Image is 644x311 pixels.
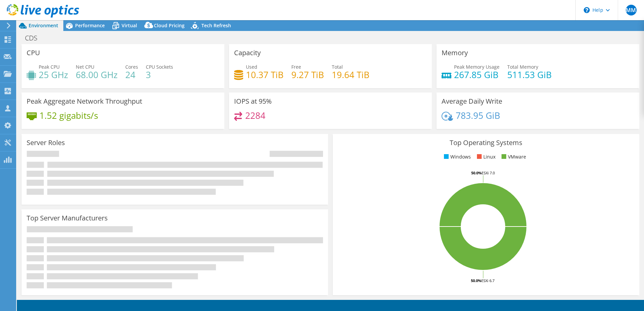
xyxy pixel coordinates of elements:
span: MM [626,5,637,15]
span: Cores [125,64,138,70]
h3: Top Operating Systems [338,139,634,146]
span: Tech Refresh [201,22,231,29]
h4: 25 GHz [39,71,68,78]
span: Total [332,64,343,70]
h1: CDS [22,34,48,42]
tspan: 50.0% [471,170,482,175]
h3: CPU [27,49,40,57]
h4: 511.53 GiB [507,71,552,78]
h4: 24 [125,71,138,78]
h4: 1.52 gigabits/s [39,112,98,119]
span: Peak Memory Usage [454,64,500,70]
h3: IOPS at 95% [234,98,272,105]
h4: 783.95 GiB [456,112,500,119]
h3: Server Roles [27,139,65,146]
span: Performance [75,22,105,29]
li: Windows [442,153,471,161]
h3: Memory [442,49,468,57]
h4: 3 [146,71,173,78]
span: Net CPU [76,64,94,70]
span: Cloud Pricing [154,22,185,29]
h3: Peak Aggregate Network Throughput [27,98,142,105]
span: Total Memory [507,64,538,70]
h3: Average Daily Write [442,98,502,105]
li: Linux [475,153,495,161]
svg: \n [584,7,590,13]
span: Used [246,64,257,70]
tspan: ESXi 7.0 [482,170,495,175]
tspan: 50.0% [471,278,481,283]
span: Environment [29,22,58,29]
h4: 10.37 TiB [246,71,284,78]
tspan: ESXi 6.7 [481,278,494,283]
span: Free [291,64,301,70]
h3: Capacity [234,49,261,57]
h4: 2284 [245,112,265,119]
span: Peak CPU [39,64,60,70]
h4: 9.27 TiB [291,71,324,78]
span: CPU Sockets [146,64,173,70]
span: Virtual [122,22,137,29]
li: VMware [500,153,526,161]
h4: 19.64 TiB [332,71,369,78]
h4: 267.85 GiB [454,71,500,78]
h4: 68.00 GHz [76,71,118,78]
h3: Top Server Manufacturers [27,214,108,222]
